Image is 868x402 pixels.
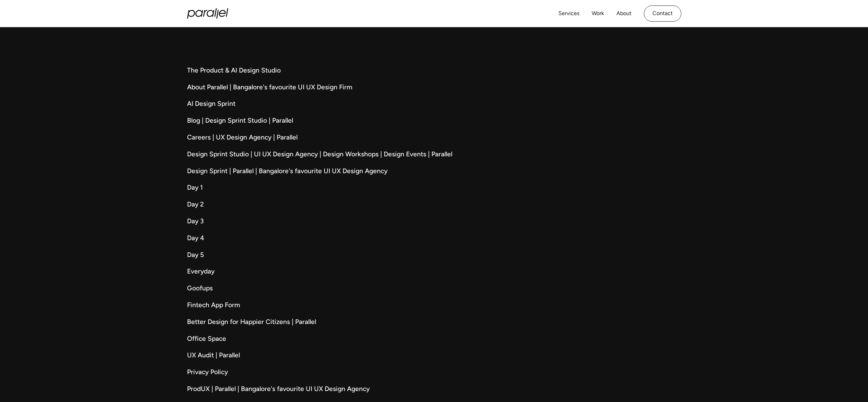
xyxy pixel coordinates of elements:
a: Day 1 [187,183,681,193]
a: Office Space [187,334,681,344]
a: Careers | UX Design Agency | Parallel [187,133,681,143]
a: Goofups [187,283,681,293]
a: Day 4 [187,233,681,243]
a: Design Sprint Studio | UI UX Design Agency | Design Workshops | Design Events | Parallel [187,149,681,159]
a: The Product & AI Design Studio [187,66,681,76]
a: Work [592,9,604,19]
a: About [616,9,632,19]
a: Services [558,9,579,19]
a: AI Design Sprint [187,99,681,109]
a: Contact [644,5,681,22]
a: Everyday [187,267,681,277]
a: About Parallel | Bangalore's favourite UI UX Design Firm [187,82,681,92]
a: Day 2 [187,200,681,210]
a: Better Design for Happier Citizens | Parallel [187,317,681,327]
a: Privacy Policy [187,367,681,377]
a: Design Sprint | Parallel | Bangalore's favourite UI UX Design Agency [187,166,681,176]
a: Blog | Design Sprint Studio | Parallel [187,116,681,126]
a: Fintech App Form [187,300,681,310]
a: Day 3 [187,216,681,226]
a: ProdUX | Parallel | Bangalore's favourite UI UX Design Agency [187,384,681,394]
a: UX Audit | Parallel [187,350,681,360]
a: Day 5 [187,250,681,260]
